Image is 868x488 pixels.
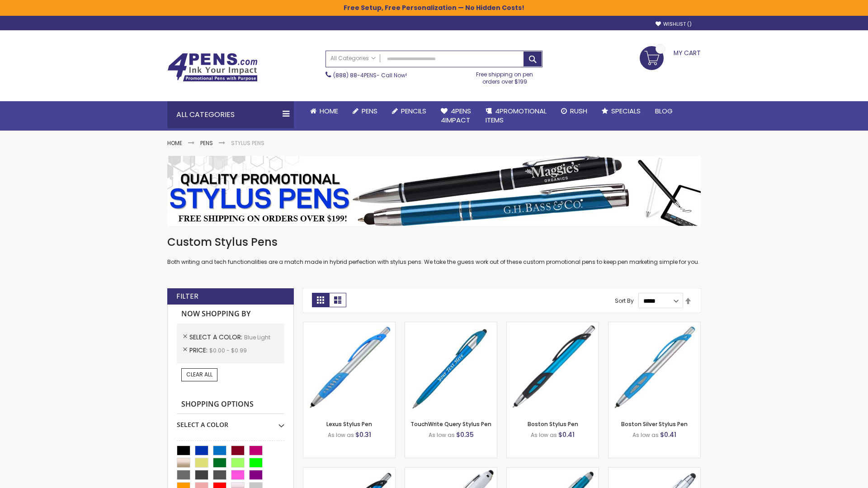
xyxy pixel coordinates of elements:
[362,106,377,116] span: Pens
[554,101,594,121] a: Rush
[345,101,385,121] a: Pens
[405,467,497,475] a: Kimberly Logo Stylus Pens-LT-Blue
[355,430,371,439] span: $0.31
[558,430,575,439] span: $0.41
[611,106,641,116] span: Specials
[434,101,478,131] a: 4Pens4impact
[167,53,258,82] img: 4Pens Custom Pens and Promotional Products
[405,322,497,414] img: TouchWrite Query Stylus Pen-Blue Light
[176,291,198,301] strong: Filter
[189,333,244,342] span: Select A Color
[167,101,294,128] div: All Categories
[209,347,247,354] span: $0.00 - $0.99
[167,156,701,226] img: Stylus Pens
[507,467,599,475] a: Lory Metallic Stylus Pen-Blue - Light
[200,139,213,147] a: Pens
[655,106,673,116] span: Blog
[609,467,700,475] a: Silver Cool Grip Stylus Pen-Blue - Light
[467,67,543,85] div: Free shipping on pen orders over $199
[328,431,354,439] span: As low as
[486,106,547,125] span: 4PROMOTIONAL ITEMS
[312,293,329,307] strong: Grid
[167,235,701,266] div: Both writing and tech functionalities are a match made in hybrid perfection with stylus pens. We ...
[231,139,264,147] strong: Stylus Pens
[656,21,692,28] a: Wishlist
[401,106,426,116] span: Pencils
[410,420,491,428] a: TouchWrite Query Stylus Pen
[528,420,578,428] a: Boston Stylus Pen
[303,322,395,414] img: Lexus Stylus Pen-Blue - Light
[405,322,497,329] a: TouchWrite Query Stylus Pen-Blue Light
[244,333,270,341] span: Blue Light
[615,297,634,305] label: Sort By
[594,101,648,121] a: Specials
[303,101,345,121] a: Home
[570,106,587,116] span: Rush
[186,371,212,378] span: Clear All
[326,420,372,428] a: Lexus Stylus Pen
[177,395,284,414] strong: Shopping Options
[531,431,557,439] span: As low as
[648,101,680,121] a: Blog
[177,305,284,324] strong: Now Shopping by
[632,431,659,439] span: As low as
[177,414,284,429] div: Select A Color
[429,431,455,439] span: As low as
[660,430,676,439] span: $0.41
[330,55,376,62] span: All Categories
[456,430,474,439] span: $0.35
[181,368,217,381] a: Clear All
[303,322,395,329] a: Lexus Stylus Pen-Blue - Light
[621,420,688,428] a: Boston Silver Stylus Pen
[189,346,209,355] span: Price
[507,322,599,414] img: Boston Stylus Pen-Blue - Light
[385,101,434,121] a: Pencils
[507,322,599,329] a: Boston Stylus Pen-Blue - Light
[167,235,701,249] h1: Custom Stylus Pens
[478,101,554,131] a: 4PROMOTIONALITEMS
[609,322,700,329] a: Boston Silver Stylus Pen-Blue - Light
[326,51,380,66] a: All Categories
[333,71,407,79] span: - Call Now!
[609,322,700,414] img: Boston Silver Stylus Pen-Blue - Light
[303,467,395,475] a: Lexus Metallic Stylus Pen-Blue - Light
[320,106,338,116] span: Home
[167,139,182,147] a: Home
[333,71,377,79] a: (888) 88-4PENS
[441,106,471,125] span: 4Pens 4impact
